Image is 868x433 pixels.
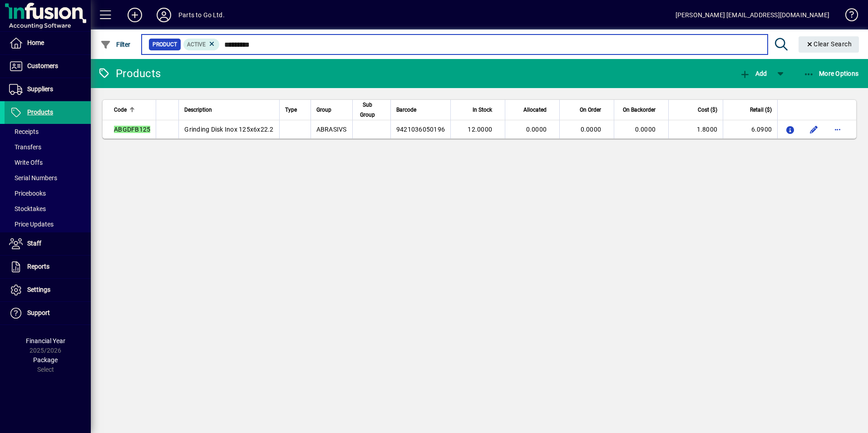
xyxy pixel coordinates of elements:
[184,105,212,115] span: Description
[801,65,861,82] button: More Options
[5,186,91,201] a: Pricebooks
[511,105,555,115] div: Allocated
[737,65,769,82] button: Add
[5,170,91,186] a: Serial Numbers
[184,126,273,133] span: Grinding Disk Inox 125x6x22.2
[178,8,225,22] div: Parts to Go Ltd.
[9,190,46,197] span: Pricebooks
[120,7,149,23] button: Add
[149,7,178,23] button: Profile
[98,36,133,53] button: Filter
[750,105,772,115] span: Retail ($)
[187,41,206,48] span: Active
[358,100,377,120] span: Sub Group
[27,39,44,46] span: Home
[468,126,492,133] span: 12.0000
[100,41,131,48] span: Filter
[316,105,347,115] div: Group
[183,39,220,50] mat-chip: Activation Status: Active
[830,122,845,137] button: More options
[9,221,54,228] span: Price Updates
[5,302,91,325] a: Support
[316,126,347,133] span: ABRASIVS
[5,124,91,139] a: Receipts
[114,126,150,133] em: ABGDFB125
[26,337,65,344] span: Financial Year
[27,240,41,247] span: Staff
[27,286,50,293] span: Settings
[358,100,385,120] div: Sub Group
[698,105,717,115] span: Cost ($)
[9,159,43,166] span: Write Offs
[5,155,91,170] a: Write Offs
[396,105,416,115] span: Barcode
[565,105,609,115] div: On Order
[114,105,150,115] div: Code
[27,62,58,69] span: Customers
[526,126,547,133] span: 0.0000
[27,108,53,116] span: Products
[5,232,91,255] a: Staff
[668,120,723,138] td: 1.8000
[9,205,46,212] span: Stocktakes
[9,143,41,151] span: Transfers
[27,309,50,316] span: Support
[807,122,821,137] button: Edit
[635,126,656,133] span: 0.0000
[98,66,161,81] div: Products
[5,78,91,101] a: Suppliers
[396,105,445,115] div: Barcode
[27,85,53,93] span: Suppliers
[114,105,127,115] span: Code
[33,356,58,364] span: Package
[153,40,177,49] span: Product
[396,126,445,133] span: 9421036050196
[806,40,852,48] span: Clear Search
[9,174,57,182] span: Serial Numbers
[184,105,273,115] div: Description
[5,32,91,54] a: Home
[5,216,91,232] a: Price Updates
[676,8,829,22] div: [PERSON_NAME] [EMAIL_ADDRESS][DOMAIN_NAME]
[5,201,91,216] a: Stocktakes
[473,105,492,115] span: In Stock
[580,105,601,115] span: On Order
[799,36,859,53] button: Clear
[623,105,656,115] span: On Backorder
[581,126,602,133] span: 0.0000
[620,105,664,115] div: On Backorder
[456,105,500,115] div: In Stock
[9,128,39,135] span: Receipts
[804,70,859,77] span: More Options
[723,120,777,138] td: 6.0900
[27,263,49,270] span: Reports
[5,279,91,301] a: Settings
[740,70,767,77] span: Add
[5,139,91,155] a: Transfers
[523,105,547,115] span: Allocated
[285,105,297,115] span: Type
[5,55,91,78] a: Customers
[5,256,91,278] a: Reports
[316,105,331,115] span: Group
[285,105,305,115] div: Type
[838,2,857,31] a: Knowledge Base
